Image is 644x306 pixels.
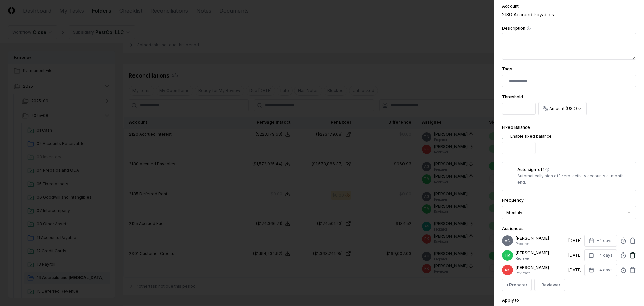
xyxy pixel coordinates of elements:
label: Frequency [502,198,524,203]
label: Fixed Balance [502,125,530,130]
p: Reviewer [516,271,566,276]
span: TM [505,253,511,258]
button: +4 days [584,235,617,247]
p: Automatically sign off zero-activity accounts at month end. [517,173,630,185]
label: Auto sign-off [517,168,630,172]
p: Reviewer [516,256,566,261]
button: Auto sign-off [545,168,549,172]
label: Apply to [502,298,519,303]
label: Threshold [502,94,523,99]
button: +4 days [584,264,617,276]
span: AG [505,238,510,243]
label: Assignees [502,226,524,231]
button: Description [527,26,531,30]
div: [DATE] [568,252,582,258]
p: [PERSON_NAME] [516,250,566,256]
div: 2130 Accrued Payables [502,11,636,18]
div: Enable fixed balance [510,133,552,139]
button: +Reviewer [534,279,565,291]
p: Preparer [516,241,566,246]
label: Tags [502,66,512,71]
button: +4 days [584,249,617,261]
div: [DATE] [568,238,582,244]
label: Description [502,26,636,30]
button: +Preparer [502,279,532,291]
p: [PERSON_NAME] [516,265,566,271]
p: [PERSON_NAME] [516,235,566,241]
span: RK [505,268,510,273]
div: Account [502,4,636,8]
div: [DATE] [568,267,582,273]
